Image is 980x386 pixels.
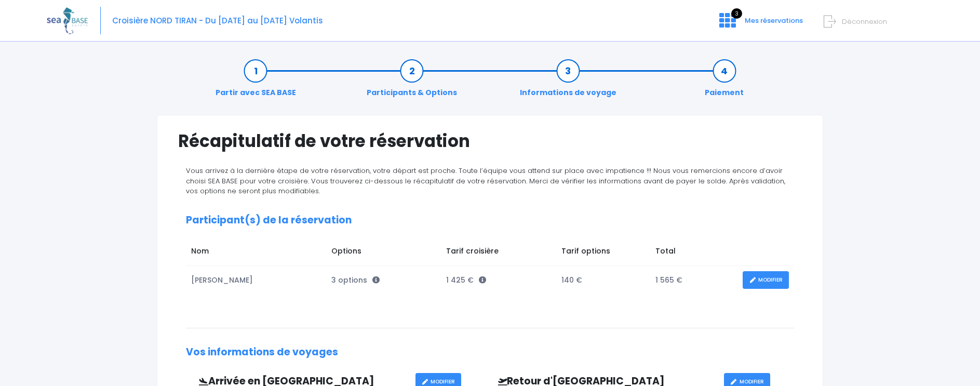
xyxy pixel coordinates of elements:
td: Total [650,241,737,265]
span: <p style='text-align:left; padding : 10px; padding-bottom:0; margin-bottom:10px'> - 1er Pont supé... [372,275,380,285]
a: Informations de voyage [515,65,622,98]
td: 1 425 € [441,266,556,295]
a: 3 Mes réservations [711,19,809,29]
span: Mes réservations [745,16,803,25]
td: Options [326,241,441,265]
td: 140 € [556,266,650,295]
td: Nom [186,241,326,265]
td: Tarif options [556,241,650,265]
span: 3 [731,8,742,19]
span: Croisière NORD TIRAN - Du [DATE] au [DATE] Volantis [112,15,323,26]
h2: Participant(s) de la réservation [186,215,794,227]
td: [PERSON_NAME] [186,266,326,295]
h2: Vos informations de voyages [186,347,794,358]
h1: Récapitulatif de votre réservation [178,131,802,151]
a: Participants & Options [361,65,462,98]
span: 3 options [331,275,380,285]
a: Paiement [700,65,749,98]
a: Partir avec SEA BASE [210,65,301,98]
a: MODIFIER [743,271,789,289]
span: Vous arrivez à la dernière étape de votre réservation, votre départ est proche. Toute l’équipe vo... [186,166,785,196]
td: Tarif croisière [441,241,556,265]
span: <p style='text-align:left; padding : 10px; padding-bottom:0; margin-bottom:10px'>Vous disposez d'... [479,275,486,285]
span: Déconnexion [842,17,887,26]
td: 1 565 € [650,266,737,295]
